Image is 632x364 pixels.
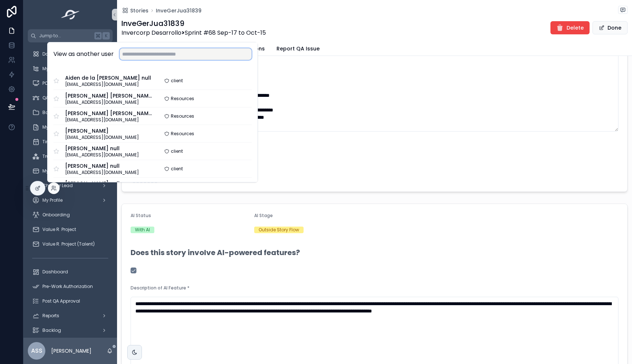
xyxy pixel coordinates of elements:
[28,238,113,251] a: Value R. Project (Talent)
[181,29,185,37] strong: >
[28,48,113,61] a: Dashboard
[42,124,67,130] span: My Projects
[28,280,113,293] a: Pre-Work Authorization
[42,168,73,174] span: My payments
[276,42,320,57] a: Report QA Issue
[130,7,148,14] span: Stories
[171,148,183,154] span: client
[28,29,113,42] button: Jump to...K
[65,74,151,81] span: Aiden de la [PERSON_NAME] null
[28,194,113,207] a: My Profile
[65,170,139,175] span: [EMAIL_ADDRESS][DOMAIN_NAME]
[65,145,139,152] span: [PERSON_NAME] null
[65,110,153,117] span: [PERSON_NAME] [PERSON_NAME]
[259,227,299,233] div: Outside Story Flow
[42,241,95,247] span: Value R. Project (Talent)
[121,29,266,37] span: Invercorp Desarrollo Sprint #68 Sep-17 to Oct-15
[131,212,151,219] span: AI Status
[28,164,113,178] a: My payments
[42,197,63,203] span: My Profile
[28,135,113,148] a: Time Off Request
[28,295,113,308] a: Post QA Approval
[131,285,189,291] span: Description of AI Feature *
[171,113,194,119] span: Resources
[28,309,113,322] a: Reports
[42,153,78,159] span: Trustworthiness
[65,81,151,87] span: [EMAIL_ADDRESS][DOMAIN_NAME]
[131,248,300,258] h2: Does this story involve AI-powered features?
[550,21,590,34] button: Delete
[65,180,139,187] span: [PERSON_NAME] null
[28,179,113,192] a: Chapter Lead
[28,62,113,75] a: My workflow
[42,313,59,319] span: Reports
[65,152,139,158] span: [EMAIL_ADDRESS][DOMAIN_NAME]
[59,9,82,20] img: App logo
[65,162,139,170] span: [PERSON_NAME] null
[135,227,150,233] div: With AI
[65,127,139,134] span: [PERSON_NAME]
[42,327,61,333] span: Backlog
[42,227,76,232] span: Value R. Project
[42,110,68,115] span: Back Office
[156,7,202,14] a: InveGerJua31839
[42,95,60,101] span: QA Path
[28,106,113,119] a: Back Office
[65,117,153,123] span: [EMAIL_ADDRESS][DOMAIN_NAME]
[28,223,113,236] a: Value R. Project
[42,298,80,304] span: Post QA Approval
[171,78,183,84] span: client
[567,24,584,31] span: Delete
[42,212,70,218] span: Onboarding
[592,21,628,34] button: Done
[121,7,148,14] a: Stories
[42,80,59,86] span: PO Path
[28,265,113,278] a: Dashboard
[42,269,68,275] span: Dashboard
[28,77,113,90] a: PO Path
[65,134,139,140] span: [EMAIL_ADDRESS][DOMAIN_NAME]
[171,131,194,137] span: Resources
[171,96,194,102] span: Resources
[23,42,117,338] div: scrollable content
[42,66,69,72] span: My workflow
[171,166,183,172] span: client
[276,45,320,52] span: Report QA Issue
[254,212,273,219] span: AI Stage
[103,33,109,39] span: K
[51,347,91,354] p: [PERSON_NAME]
[31,346,42,355] span: ASS
[53,50,114,58] h2: View as another user
[28,150,113,163] a: Trustworthiness
[42,284,93,289] span: Pre-Work Authorization
[28,121,113,134] a: My Projects
[65,92,153,99] span: [PERSON_NAME] [PERSON_NAME] [PERSON_NAME] null
[28,208,113,221] a: Onboarding
[65,99,153,105] span: [EMAIL_ADDRESS][DOMAIN_NAME]
[121,18,266,29] h1: InveGerJua31839
[39,33,91,39] span: Jump to...
[28,324,113,337] a: Backlog
[42,139,80,145] span: Time Off Request
[42,51,68,57] span: Dashboard
[28,91,113,105] a: QA Path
